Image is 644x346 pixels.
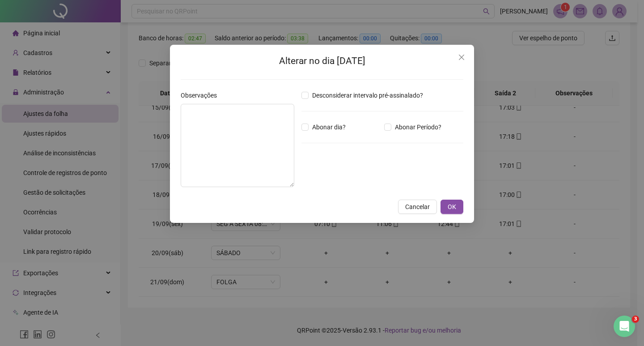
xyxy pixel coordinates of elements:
[448,202,456,212] span: OK
[405,202,430,212] span: Cancelar
[441,200,463,214] button: OK
[391,122,445,132] span: Abonar Período?
[398,200,437,214] button: Cancelar
[614,316,635,337] iframe: Intercom live chat
[309,90,427,100] span: Desconsiderar intervalo pré-assinalado?
[181,54,463,68] h2: Alterar no dia [DATE]
[454,50,469,64] button: Close
[632,316,639,323] span: 3
[309,122,349,132] span: Abonar dia?
[181,90,223,100] label: Observações
[458,54,465,61] span: close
